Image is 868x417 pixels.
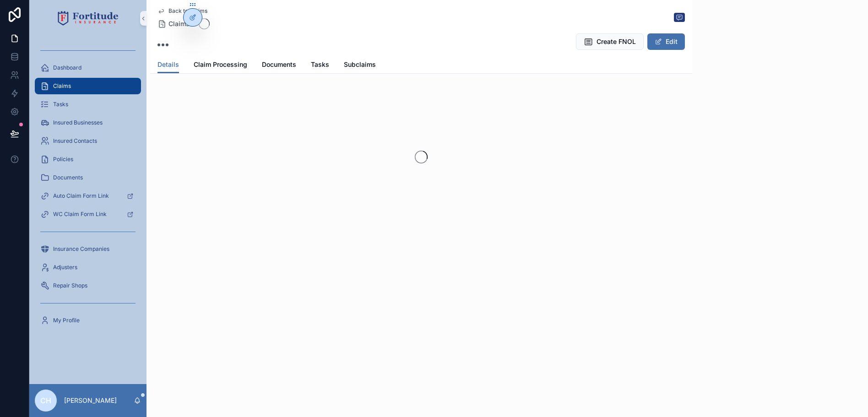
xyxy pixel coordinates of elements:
[168,19,190,28] span: Claims
[53,64,81,71] span: Dashboard
[64,396,117,405] p: [PERSON_NAME]
[53,82,71,90] span: Claims
[35,169,141,186] a: Documents
[35,241,141,257] a: Insurance Companies
[262,60,296,69] span: Documents
[53,282,87,289] span: Repair Shops
[157,7,207,15] a: Back to Claims
[344,56,376,75] a: Subclaims
[35,60,141,76] a: Dashboard
[35,188,141,204] a: Auto Claim Form Link
[262,56,296,75] a: Documents
[53,245,109,253] span: Insurance Companies
[53,211,107,218] span: WC Claim Form Link
[53,137,97,145] span: Insured Contacts
[344,60,376,69] span: Subclaims
[35,96,141,113] a: Tasks
[157,56,179,74] a: Details
[53,119,103,126] span: Insured Businesses
[29,37,146,341] div: scrollable content
[53,174,83,181] span: Documents
[35,259,141,276] a: Adjusters
[35,312,141,329] a: My Profile
[194,56,247,75] a: Claim Processing
[35,133,141,149] a: Insured Contacts
[53,101,68,108] span: Tasks
[53,192,109,200] span: Auto Claim Form Link
[647,33,685,50] button: Edit
[35,114,141,131] a: Insured Businesses
[157,19,190,28] a: Claims
[53,317,80,324] span: My Profile
[576,33,644,50] button: Create FNOL
[40,395,51,406] span: CH
[311,56,329,75] a: Tasks
[35,151,141,168] a: Policies
[168,7,207,15] span: Back to Claims
[35,277,141,294] a: Repair Shops
[194,60,247,69] span: Claim Processing
[35,78,141,94] a: Claims
[597,37,636,46] span: Create FNOL
[58,11,119,26] img: App logo
[53,156,73,163] span: Policies
[157,60,179,69] span: Details
[53,264,77,271] span: Adjusters
[311,60,329,69] span: Tasks
[35,206,141,222] a: WC Claim Form Link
